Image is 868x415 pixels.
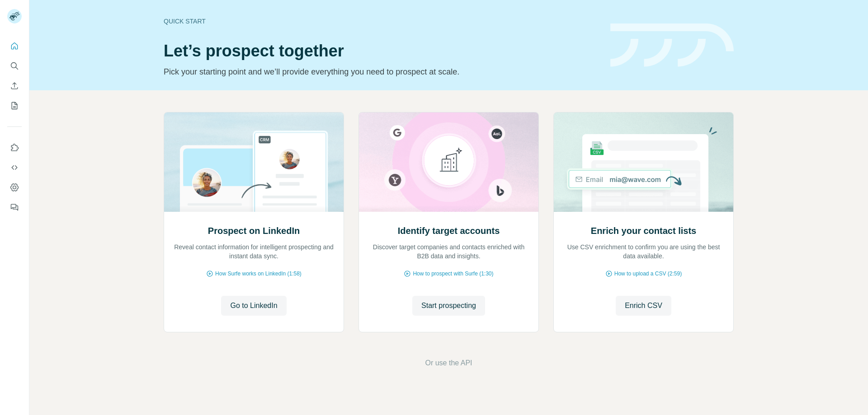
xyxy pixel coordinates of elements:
[7,78,22,94] button: Enrich CSV
[616,296,671,316] button: Enrich CSV
[553,112,734,212] img: Enrich your contact lists
[164,112,344,212] img: Prospect on LinkedIn
[7,140,22,156] button: Use Surfe on LinkedIn
[164,17,599,26] div: Quick start
[230,300,277,311] span: Go to LinkedIn
[7,98,22,114] button: My lists
[398,224,500,237] h2: Identify target accounts
[425,358,472,368] button: Or use the API
[359,112,539,212] img: Identify target accounts
[164,65,599,78] p: Pick your starting point and we’ll provide everything you need to prospect at scale.
[614,270,682,278] span: How to upload a CSV (2:59)
[7,159,22,176] button: Use Surfe API
[610,23,734,67] img: banner
[563,242,724,261] p: Use CSV enrichment to confirm you are using the best data available.
[221,296,286,316] button: Go to LinkedIn
[421,300,476,311] span: Start prospecting
[7,38,22,54] button: Quick start
[7,199,22,215] button: Feedback
[7,179,22,196] button: Dashboard
[591,224,696,237] h2: Enrich your contact lists
[173,242,335,261] p: Reveal contact information for intelligent prospecting and instant data sync.
[368,242,529,261] p: Discover target companies and contacts enriched with B2B data and insights.
[625,300,662,311] span: Enrich CSV
[7,58,22,74] button: Search
[215,270,302,278] span: How Surfe works on LinkedIn (1:58)
[413,270,493,278] span: How to prospect with Surfe (1:30)
[208,224,300,237] h2: Prospect on LinkedIn
[164,42,599,60] h1: Let’s prospect together
[412,296,485,316] button: Start prospecting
